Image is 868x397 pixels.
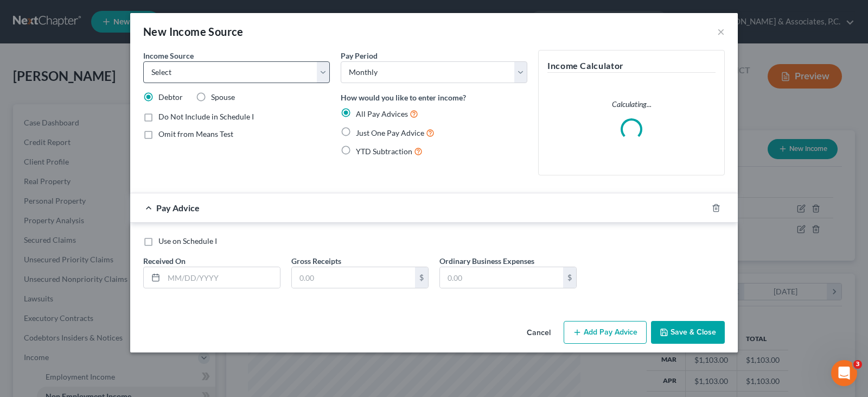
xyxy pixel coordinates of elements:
[717,25,725,38] button: ×
[143,51,194,60] span: Income Source
[143,24,244,39] div: New Income Source
[356,147,412,156] span: YTD Subtraction
[415,267,428,288] div: $
[440,267,563,288] input: 0.00
[547,59,716,73] h5: Income Calculator
[853,360,862,369] span: 3
[356,128,424,137] span: Just One Pay Advice
[564,321,647,344] button: Add Pay Advice
[831,360,857,386] iframe: Intercom live chat
[156,203,200,213] span: Pay Advice
[158,129,233,138] span: Omit from Means Test
[651,321,725,344] button: Save & Close
[158,112,254,121] span: Do Not Include in Schedule I
[356,109,408,118] span: All Pay Advices
[547,99,716,110] p: Calculating...
[563,267,576,288] div: $
[211,92,235,102] span: Spouse
[291,255,341,267] label: Gross Receipts
[439,255,534,267] label: Ordinary Business Expenses
[341,50,378,61] label: Pay Period
[292,267,415,288] input: 0.00
[341,92,466,103] label: How would you like to enter income?
[143,256,186,266] span: Received On
[164,267,280,288] input: MM/DD/YYYY
[158,236,217,245] span: Use on Schedule I
[518,322,559,344] button: Cancel
[158,92,183,102] span: Debtor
